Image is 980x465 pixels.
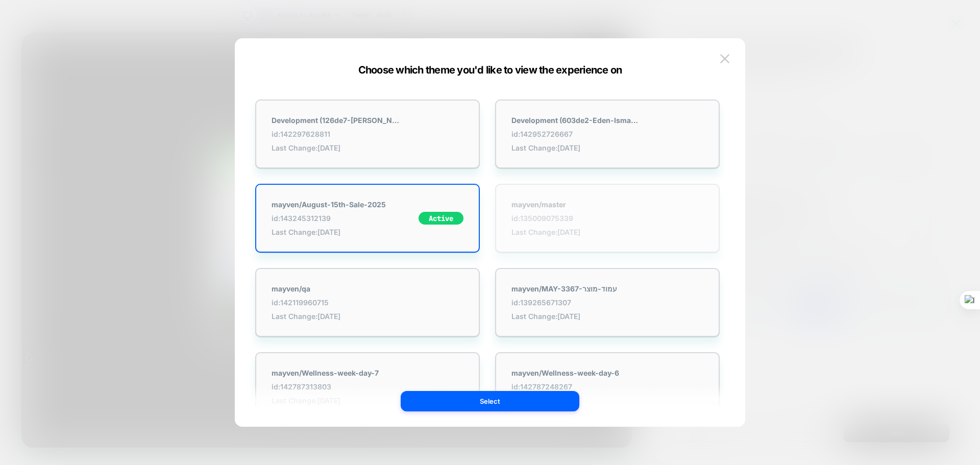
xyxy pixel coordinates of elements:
[511,312,617,321] span: Last Change: [DATE]
[272,130,399,138] span: id: 142297628811
[272,284,340,293] strong: mayven/qa
[279,246,397,270] div: בקבוק נוסף
[279,205,397,243] div: שדרגי עכשיו למארז שלישייה
[272,382,379,391] span: id: 142787313803
[419,212,463,225] div: Active
[364,363,383,379] span: 0 ₪
[272,143,399,152] span: Last Change: [DATE]
[511,228,580,236] span: Last Change: [DATE]
[2,423,20,441] input: לפתיחה תפריט להתאמה אישית
[235,64,745,76] div: Choose which theme you'd like to view the experience on
[511,284,617,293] strong: mayven/MAY-3367-עמוד-מוצר
[511,130,639,138] span: id: 142952726667
[279,295,397,329] div: בקבוק נוסף רק ב-259 ש״ח
[272,312,340,321] span: Last Change: [DATE]
[401,391,579,411] button: Select
[272,228,386,236] span: Last Change: [DATE]
[511,214,580,223] span: id: 135009075339
[511,298,617,307] span: id: 139265671307
[272,298,340,307] span: id: 142119960715
[511,143,639,152] span: Last Change: [DATE]
[511,369,619,377] strong: mayven/Wellness-week-day-6
[511,116,639,125] strong: Development (603de2-Eden-Ismah-[PERSON_NAME]-HMF252TKWC)
[511,200,580,209] strong: mayven/master
[511,382,619,391] span: id: 142787248267
[272,116,399,125] strong: Development (126de7-[PERSON_NAME]-F2TV3QL2KT)
[272,369,379,377] strong: mayven/Wellness-week-day-7
[261,349,553,394] button: הולכת על זה -0 ₪
[272,214,386,223] span: id: 143245312139
[272,200,386,209] strong: mayven/August-15th-Sale-2025
[276,160,546,181] span: קחי את זה צעד אחד קדימה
